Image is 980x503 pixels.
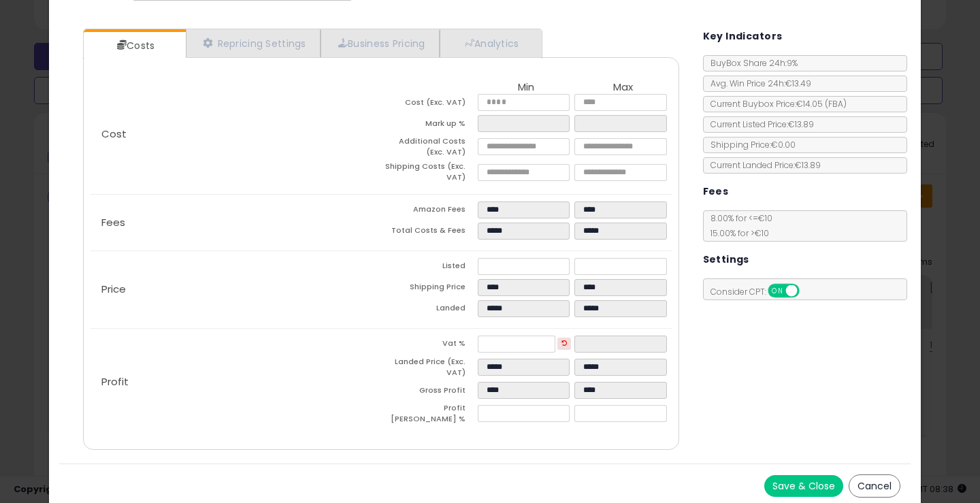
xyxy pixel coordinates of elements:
[381,136,478,161] td: Additional Costs (Exc. VAT)
[849,474,900,498] button: Cancel
[381,94,478,115] td: Cost (Exc. VAT)
[381,300,478,321] td: Landed
[704,98,847,110] span: Current Buybox Price:
[381,223,478,244] td: Total Costs & Fees
[381,201,478,223] td: Amazon Fees
[321,29,440,57] a: Business Pricing
[186,29,321,57] a: Repricing Settings
[91,217,381,228] p: Fees
[704,159,821,171] span: Current Landed Price: €13.89
[91,376,381,387] p: Profit
[704,118,814,130] span: Current Listed Price: €13.89
[381,382,478,403] td: Gross Profit
[797,285,819,297] span: OFF
[704,78,811,89] span: Avg. Win Price 24h: €13.49
[381,279,478,300] td: Shipping Price
[825,98,847,110] span: ( FBA )
[381,336,478,357] td: Vat %
[381,357,478,382] td: Landed Price (Exc. VAT)
[764,475,843,497] button: Save & Close
[91,284,381,295] p: Price
[381,115,478,136] td: Mark up %
[704,212,772,239] span: 8.00 % for <= €10
[381,258,478,279] td: Listed
[769,285,786,297] span: ON
[703,251,749,268] h5: Settings
[381,403,478,428] td: Profit [PERSON_NAME] %
[91,129,381,140] p: Cost
[84,32,184,59] a: Costs
[440,29,540,57] a: Analytics
[704,286,817,297] span: Consider CPT:
[796,98,847,110] span: €14.05
[381,161,478,186] td: Shipping Costs (Exc. VAT)
[574,82,671,94] th: Max
[704,57,798,69] span: BuyBox Share 24h: 9%
[704,227,769,239] span: 15.00 % for > €10
[703,183,729,200] h5: Fees
[704,139,796,150] span: Shipping Price: €0.00
[478,82,574,94] th: Min
[703,28,783,45] h5: Key Indicators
